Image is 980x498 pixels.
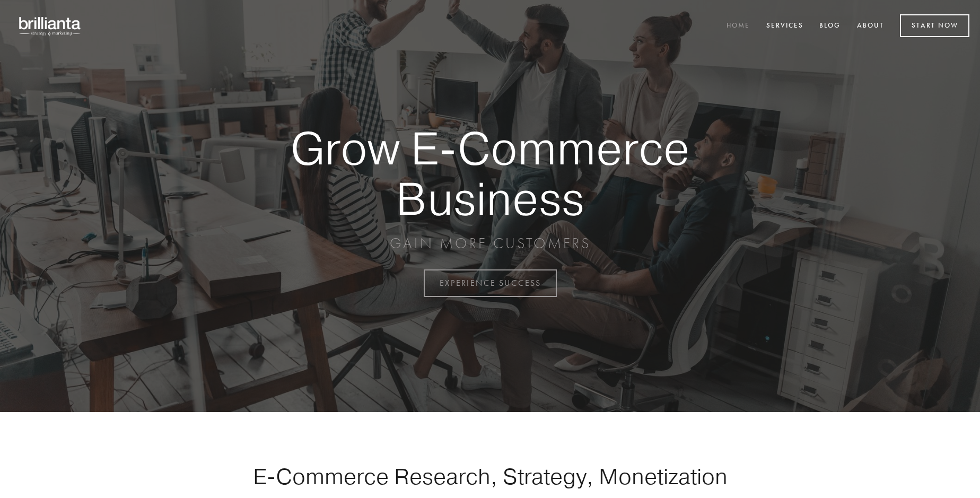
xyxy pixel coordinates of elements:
h1: E-Commerce Research, Strategy, Monetization [220,463,760,490]
img: brillianta - research, strategy, marketing [11,11,90,41]
a: Blog [812,18,847,35]
a: Start Now [900,14,969,37]
a: About [850,18,891,35]
a: Services [759,18,810,35]
a: Home [720,18,757,35]
strong: Grow E-Commerce Business [253,123,727,223]
p: GAIN MORE CUSTOMERS [253,234,727,253]
a: EXPERIENCE SUCCESS [424,269,557,297]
